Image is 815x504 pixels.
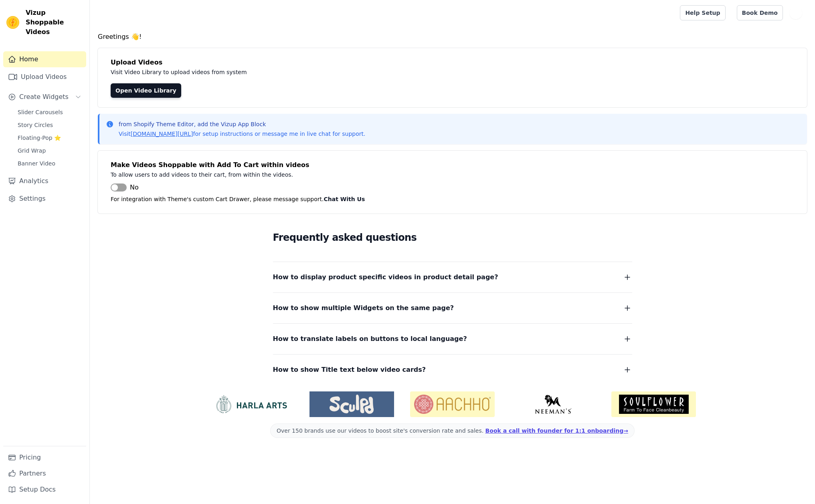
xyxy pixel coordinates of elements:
[130,183,139,192] span: No
[111,83,181,98] a: Open Video Library
[273,272,498,283] span: How to display product specific videos in product detail page?
[119,120,365,128] p: from Shopify Theme Editor, add the Vizup App Block
[3,173,86,189] a: Analytics
[111,194,794,204] p: For integration with Theme's custom Cart Drawer, please message support.
[611,391,696,417] img: Soulflower
[111,170,470,179] p: To allow users to add videos to their cart, from within the videos.
[324,194,365,204] button: Chat With Us
[410,391,495,417] img: Aachho
[3,51,86,67] a: Home
[111,67,470,77] p: Visit Video Library to upload videos from system
[18,159,55,167] span: Banner Video
[26,8,83,37] span: Vizup Shoppable Videos
[273,364,632,375] button: How to show Title text below video cards?
[680,5,725,20] a: Help Setup
[3,69,86,85] a: Upload Videos
[111,183,139,192] button: No
[18,108,63,116] span: Slider Carousels
[309,395,394,414] img: Sculpd US
[273,302,454,314] span: How to show multiple Widgets on the same page?
[737,5,783,20] a: Book Demo
[3,450,86,466] a: Pricing
[13,119,86,131] a: Story Circles
[19,92,69,102] span: Create Widgets
[13,158,86,169] a: Banner Video
[273,333,467,345] span: How to translate labels on buttons to local language?
[485,427,628,434] a: Book a call with founder for 1:1 onboarding
[3,191,86,207] a: Settings
[13,132,86,143] a: Floating-Pop ⭐
[3,466,86,482] a: Partners
[273,230,632,246] h2: Frequently asked questions
[119,130,365,138] p: Visit for setup instructions or message me in live chat for support.
[111,160,794,170] h4: Make Videos Shoppable with Add To Cart within videos
[13,107,86,118] a: Slider Carousels
[3,482,86,498] a: Setup Docs
[18,147,46,155] span: Grid Wrap
[111,58,794,67] h4: Upload Videos
[273,272,632,283] button: How to display product specific videos in product detail page?
[18,134,61,142] span: Floating-Pop ⭐
[18,121,53,129] span: Story Circles
[273,302,632,314] button: How to show multiple Widgets on the same page?
[13,145,86,156] a: Grid Wrap
[273,364,426,375] span: How to show Title text below video cards?
[6,16,19,29] img: Vizup
[98,32,807,42] h4: Greetings 👋!
[3,89,86,105] button: Create Widgets
[131,131,193,137] a: [DOMAIN_NAME][URL]
[209,395,293,414] img: HarlaArts
[273,333,632,345] button: How to translate labels on buttons to local language?
[511,395,595,414] img: Neeman's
